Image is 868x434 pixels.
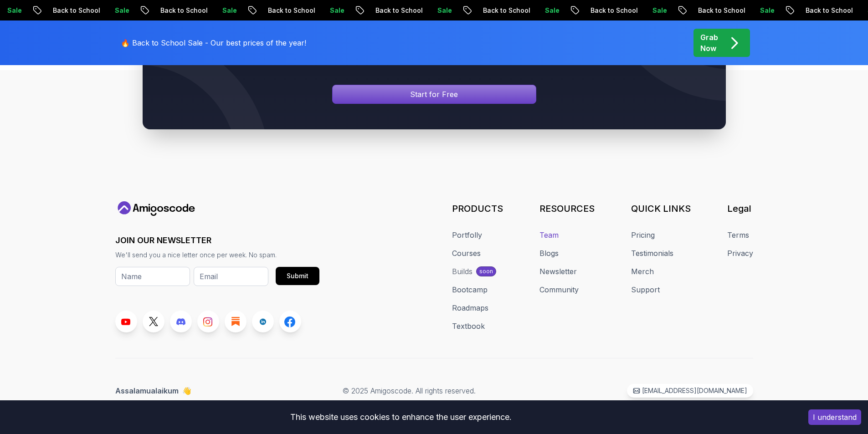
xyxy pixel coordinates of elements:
[631,284,660,295] a: Support
[182,385,191,397] span: 👋
[539,266,577,277] a: Newsletter
[287,271,308,281] div: Submit
[452,284,488,295] a: Bootcamp
[588,6,650,15] p: Back to School
[327,6,356,15] p: Sale
[539,284,579,295] a: Community
[757,6,786,15] p: Sale
[727,202,753,215] h3: Legal
[115,267,190,286] input: Name
[225,311,247,332] a: Blog link
[631,202,691,215] h3: QUICK LINKS
[5,6,34,15] p: Sale
[170,311,192,332] a: Discord link
[695,6,757,15] p: Back to School
[121,37,306,48] p: 🔥 Back to School Sale - Our best prices of the year!
[627,384,753,398] a: [EMAIL_ADDRESS][DOMAIN_NAME]
[452,321,485,332] a: Textbook
[539,230,559,240] a: Team
[452,202,503,215] h3: PRODUCTS
[158,6,220,15] p: Back to School
[373,6,435,15] p: Back to School
[410,89,458,100] p: Start for Free
[7,407,795,427] div: This website uses cookies to enhance the user experience.
[727,230,749,240] a: Terms
[631,248,673,259] a: Testimonials
[642,386,747,395] p: [EMAIL_ADDRESS][DOMAIN_NAME]
[197,311,219,332] a: Instagram link
[539,202,595,215] h3: RESOURCES
[276,267,319,285] button: Submit
[252,311,274,332] a: LinkedIn link
[332,85,536,104] a: Signin page
[700,32,718,54] p: Grab Now
[115,234,319,247] h3: JOIN OUR NEWSLETTER
[542,6,571,15] p: Sale
[480,6,542,15] p: Back to School
[265,6,327,15] p: Back to School
[479,268,493,275] p: soon
[803,6,865,15] p: Back to School
[220,6,249,15] p: Sale
[143,311,164,332] a: Twitter link
[452,248,481,259] a: Courses
[452,302,488,313] a: Roadmaps
[452,266,473,277] div: Builds
[539,248,559,259] a: Blogs
[650,6,679,15] p: Sale
[631,230,655,240] a: Pricing
[194,267,268,286] input: Email
[727,248,753,259] a: Privacy
[343,385,476,396] p: © 2025 Amigoscode. All rights reserved.
[631,266,654,277] a: Merch
[279,311,301,332] a: Facebook link
[115,250,319,260] p: We'll send you a nice letter once per week. No spam.
[50,6,112,15] p: Back to School
[808,409,861,425] button: Accept cookies
[452,230,482,240] a: Portfolly
[435,6,464,15] p: Sale
[115,311,137,332] a: Youtube link
[112,6,141,15] p: Sale
[115,385,191,396] p: Assalamualaikum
